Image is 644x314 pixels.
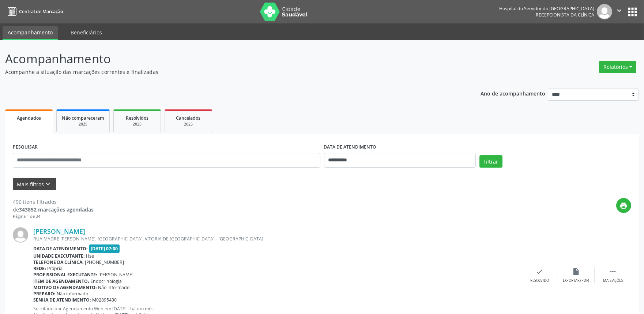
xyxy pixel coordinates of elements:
[44,180,52,188] i: keyboard_arrow_down
[3,26,58,40] a: Acompanhamento
[536,268,544,276] i: check
[324,142,377,153] label: DATA DE ATENDIMENTO
[33,297,91,303] b: Senha de atendimento:
[33,284,97,291] b: Motivo de agendamento:
[65,26,107,39] a: Beneficiários
[5,5,63,18] a: Central de Marcação
[481,89,545,98] p: Ano de acompanhamento
[597,4,612,19] img: img
[86,253,94,259] span: Hse
[62,122,104,127] div: 2025
[536,12,594,18] span: Recepcionista da clínica
[499,5,594,12] div: Hospital do Servidor do [GEOGRAPHIC_DATA]
[563,278,590,283] div: Exportar (PDF)
[33,272,97,278] b: Profissional executante:
[13,227,28,243] img: img
[85,259,124,265] span: [PHONE_NUMBER]
[98,284,130,291] span: Não informado
[99,272,134,278] span: [PERSON_NAME]
[620,202,628,210] i: print
[89,244,120,253] span: [DATE] 07:00
[48,265,63,272] span: Própria
[5,50,449,68] p: Acompanhamento
[33,253,85,259] b: Unidade executante:
[17,115,41,121] span: Agendados
[33,278,89,284] b: Item de agendamento:
[19,8,63,15] span: Central de Marcação
[479,155,502,168] button: Filtrar
[13,213,94,220] div: Página 1 de 34
[609,268,617,276] i: 
[93,297,117,303] span: M02895430
[13,206,94,213] div: de
[615,7,623,15] i: 
[33,291,56,297] b: Preparo:
[170,122,207,127] div: 2025
[62,115,104,121] span: Não compareceram
[13,198,94,206] div: 496 itens filtrados
[33,227,85,235] a: [PERSON_NAME]
[33,265,46,272] b: Rede:
[616,198,631,213] button: print
[33,246,88,252] b: Data de atendimento:
[603,278,623,283] div: Mais ações
[530,278,549,283] div: Resolvido
[626,5,639,18] button: apps
[126,115,148,121] span: Resolvidos
[612,4,626,19] button: 
[176,115,201,121] span: Cancelados
[57,291,88,297] span: Não informado
[5,68,449,76] p: Acompanhe a situação das marcações correntes e finalizadas
[91,278,122,284] span: Endocrinologia
[13,178,56,191] button: Mais filtroskeyboard_arrow_down
[13,142,38,153] label: PESQUISAR
[19,206,94,213] strong: 343852 marcações agendadas
[33,236,521,242] div: RUA MADRE [PERSON_NAME], [GEOGRAPHIC_DATA], VITORIA DE [GEOGRAPHIC_DATA] - [GEOGRAPHIC_DATA]
[119,122,155,127] div: 2025
[599,61,636,73] button: Relatórios
[572,268,580,276] i: insert_drive_file
[33,259,84,265] b: Telefone da clínica:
